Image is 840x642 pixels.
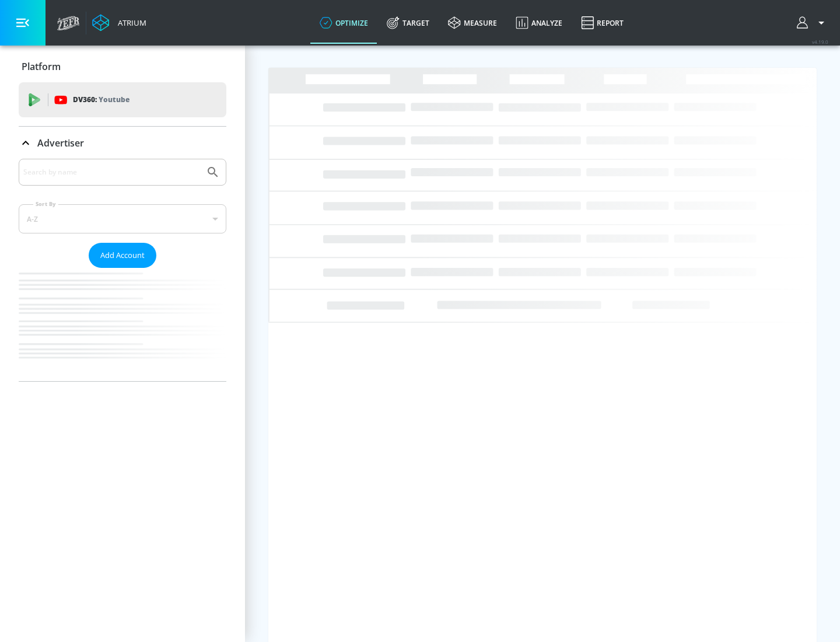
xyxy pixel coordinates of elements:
[37,137,84,149] p: Advertiser
[310,2,377,44] a: optimize
[92,14,146,32] a: Atrium
[99,93,129,106] p: Youtube
[439,2,506,44] a: measure
[19,50,226,83] div: Platform
[113,18,146,28] div: Atrium
[89,243,156,268] button: Add Account
[23,165,200,180] input: Search by name
[19,127,226,159] div: Advertiser
[19,204,226,233] div: A-Z
[812,39,828,45] span: v 4.19.0
[572,2,633,44] a: Report
[100,249,145,262] span: Add Account
[19,82,226,117] div: DV360: Youtube
[73,93,129,106] p: DV360:
[506,2,572,44] a: Analyze
[19,268,226,381] nav: list of Advertiser
[377,2,439,44] a: Target
[22,60,61,73] p: Platform
[19,159,226,381] div: Advertiser
[33,200,58,208] label: Sort By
